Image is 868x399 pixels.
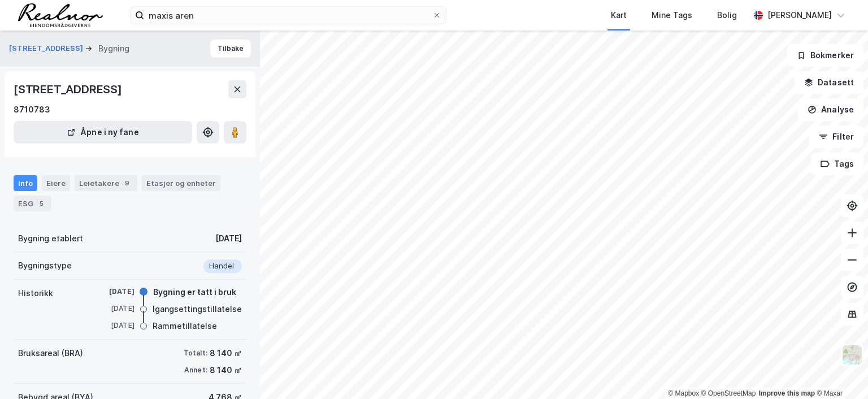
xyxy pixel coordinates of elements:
[18,259,72,272] div: Bygningstype
[14,80,124,98] div: [STREET_ADDRESS]
[18,3,103,27] img: realnor-logo.934646d98de889bb5806.png
[210,40,251,58] button: Tilbake
[144,7,432,24] input: Søk på adresse, matrikkel, gårdeiere, leietakere eller personer
[153,285,236,299] div: Bygning er tatt i bruk
[18,287,53,300] div: Historikk
[611,8,627,22] div: Kart
[767,8,832,22] div: [PERSON_NAME]
[89,287,134,297] div: [DATE]
[14,103,50,116] div: 8710783
[210,363,242,377] div: 8 140 ㎡
[811,345,868,399] div: Kontrollprogram for chat
[759,389,815,397] a: Improve this map
[717,8,737,22] div: Bolig
[215,232,242,245] div: [DATE]
[14,121,192,144] button: Åpne i ny fane
[121,177,133,189] div: 9
[89,303,134,314] div: [DATE]
[18,232,83,245] div: Bygning etablert
[798,98,863,121] button: Analyse
[210,346,242,360] div: 8 140 ㎡
[98,42,129,55] div: Bygning
[89,320,134,331] div: [DATE]
[36,198,47,209] div: 5
[14,196,51,211] div: ESG
[787,44,863,67] button: Bokmerker
[701,389,756,397] a: OpenStreetMap
[75,175,137,191] div: Leietakere
[668,389,699,397] a: Mapbox
[14,175,37,191] div: Info
[795,71,863,94] button: Datasett
[811,345,868,399] iframe: Chat Widget
[809,125,863,148] button: Filter
[841,344,863,366] img: Z
[42,175,70,191] div: Eiere
[146,178,216,188] div: Etasjer og enheter
[18,346,83,360] div: Bruksareal (BRA)
[184,366,207,375] div: Annet:
[811,153,863,175] button: Tags
[153,319,217,333] div: Rammetillatelse
[153,302,242,316] div: Igangsettingstillatelse
[184,349,207,358] div: Totalt:
[9,43,85,54] button: [STREET_ADDRESS]
[652,8,692,22] div: Mine Tags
